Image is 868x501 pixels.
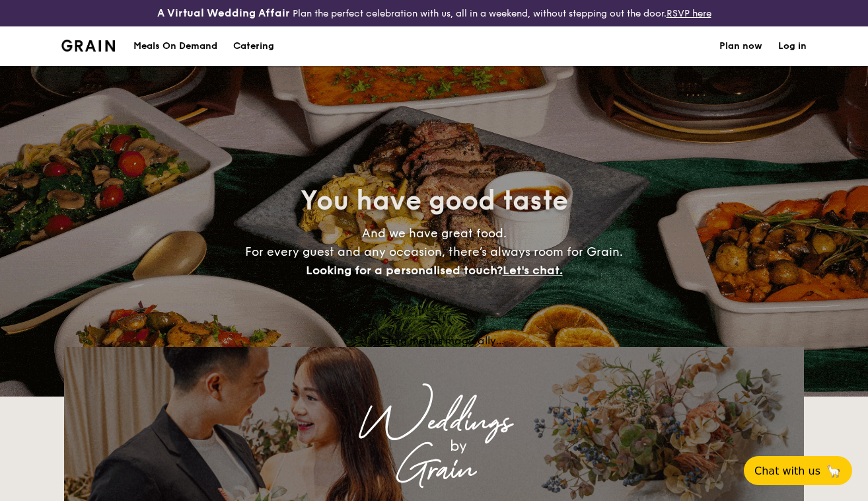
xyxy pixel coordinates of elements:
div: Grain [180,458,688,482]
h4: A Virtual Wedding Affair [157,5,290,21]
span: Let's chat. [503,263,563,278]
h1: Catering [233,26,274,66]
img: Grain [61,40,115,52]
a: Meals On Demand [126,26,225,66]
span: 🦙 [826,463,842,479]
a: Log in [778,26,807,66]
div: Meals On Demand [133,26,217,66]
div: Loading menus magically... [64,334,804,347]
a: Logotype [61,40,115,52]
a: Catering [225,26,282,66]
div: Weddings [180,410,688,434]
span: Chat with us [754,465,820,477]
a: RSVP here [667,8,711,19]
div: Plan the perfect celebration with us, all in a weekend, without stepping out the door. [145,5,723,21]
a: Plan now [719,26,762,66]
button: Chat with us🦙 [744,456,852,485]
div: by [229,434,688,458]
